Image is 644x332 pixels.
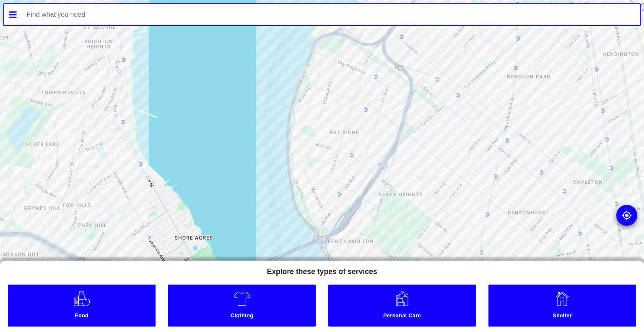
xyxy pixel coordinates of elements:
[168,285,315,327] a: Clothing
[488,285,636,327] a: Shelter
[10,312,153,321] small: Food
[328,285,475,327] a: Personal Care
[22,4,640,25] input: Find what you need
[260,261,384,280] h5: Explore these types of services
[554,290,571,307] img: Shelter
[330,312,474,321] small: Personal Care
[491,312,634,321] small: Shelter
[8,285,155,327] a: Food
[234,290,250,307] img: Clothing
[170,312,314,321] small: Clothing
[73,290,91,307] img: Food
[394,290,410,307] img: Personal Care
[622,210,632,220] img: go to my location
